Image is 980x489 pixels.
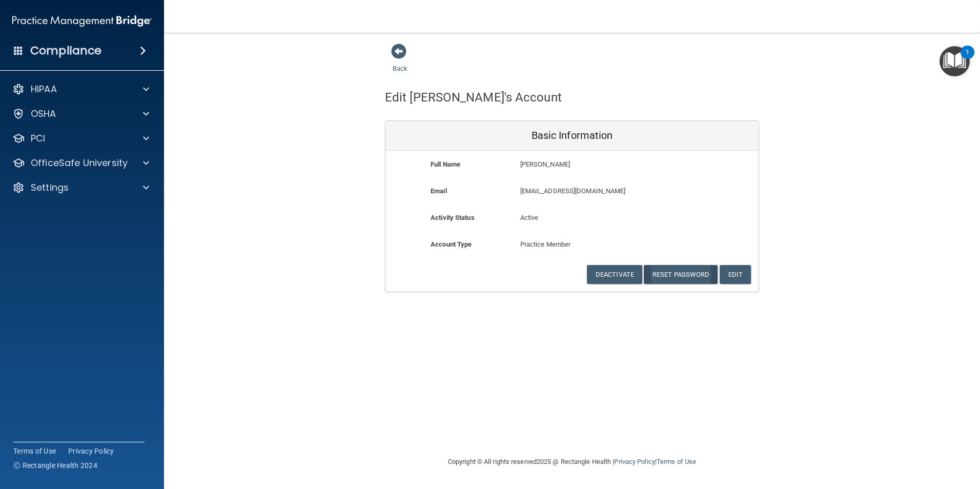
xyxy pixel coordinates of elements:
p: [PERSON_NAME] [520,158,684,171]
button: Open Resource Center, 1 new notification [940,46,970,76]
span: Ⓒ Rectangle Health 2024 [13,460,97,471]
button: Edit [720,265,751,284]
p: Active [520,212,624,224]
div: 1 [966,52,969,66]
a: Privacy Policy [614,458,655,465]
h4: Compliance [30,44,101,58]
b: Account Type [431,240,472,248]
h4: Edit [PERSON_NAME]'s Account [385,91,562,104]
p: HIPAA [31,83,57,95]
a: HIPAA [12,83,149,95]
p: Settings [31,181,69,194]
p: PCI [31,132,45,145]
a: PCI [12,132,149,145]
a: Privacy Policy [68,446,114,456]
a: Terms of Use [13,446,56,456]
p: [EMAIL_ADDRESS][DOMAIN_NAME] [520,185,684,197]
a: Back [393,52,407,72]
a: Terms of Use [657,458,696,465]
button: Reset Password [644,265,718,284]
p: Practice Member [520,238,624,251]
button: Deactivate [587,265,642,284]
b: Email [431,187,447,195]
a: OSHA [12,108,149,120]
div: Copyright © All rights reserved 2025 @ Rectangle Health | | [385,445,759,478]
a: OfficeSafe University [12,157,149,169]
b: Full Name [431,160,460,168]
p: OfficeSafe University [31,157,128,169]
a: Settings [12,181,149,194]
div: Basic Information [385,121,759,151]
b: Activity Status [431,214,475,221]
img: PMB logo [12,11,152,31]
iframe: Drift Widget Chat Controller [803,416,968,457]
p: OSHA [31,108,56,120]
